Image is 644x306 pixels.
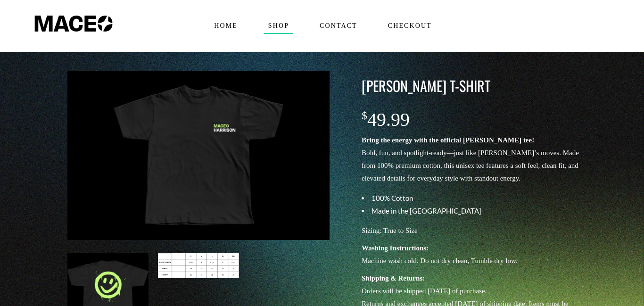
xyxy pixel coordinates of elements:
[158,253,239,278] img: Maceo Harrison T-Shirt - Image 3
[362,136,534,144] strong: Bring the energy with the official [PERSON_NAME] tee!
[372,194,413,202] span: 100% Cotton
[362,109,367,122] span: $
[264,18,293,33] span: Shop
[362,76,581,96] h3: [PERSON_NAME] T-Shirt
[210,18,241,33] span: Home
[362,242,581,267] p: Machine wash cold. Do not dry clean, Tumble dry low.
[372,207,481,215] span: Made in the [GEOGRAPHIC_DATA]
[362,134,581,185] p: Bold, fun, and spotlight-ready—just like [PERSON_NAME]’s moves. Made from 100% premium cotton, th...
[384,18,436,33] span: Checkout
[362,244,429,252] strong: Washing Instructions:
[362,274,425,282] strong: Shipping & Returns:
[315,18,361,33] span: Contact
[362,109,410,130] bdi: 49.99
[67,71,330,240] img: Maceo Harrison T-Shirt
[362,227,418,234] span: Sizing: True to Size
